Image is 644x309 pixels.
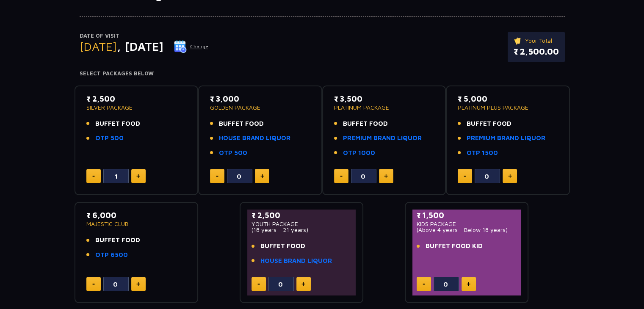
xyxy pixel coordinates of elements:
p: YOUTH PACKAGE [252,221,352,227]
p: (18 years - 21 years) [252,227,352,233]
img: minus [92,176,95,177]
p: KIDS PACKAGE [417,221,517,227]
img: minus [464,176,466,177]
span: BUFFET FOOD [95,119,140,129]
span: BUFFET FOOD [95,235,140,245]
a: OTP 6500 [95,250,128,260]
span: BUFFET FOOD KID [426,241,483,251]
p: PLATINUM PACKAGE [334,105,434,110]
a: OTP 500 [219,148,247,158]
a: OTP 1000 [343,148,375,158]
img: minus [92,284,95,285]
img: plus [508,174,512,178]
img: minus [257,284,260,285]
span: [DATE] [80,39,117,53]
a: OTP 500 [95,133,124,143]
img: minus [216,176,218,177]
span: , [DATE] [117,39,163,53]
span: BUFFET FOOD [343,119,388,129]
a: HOUSE BRAND LIQUOR [219,133,290,143]
p: PLATINUM PLUS PACKAGE [458,105,558,110]
a: OTP 1500 [467,148,498,158]
img: plus [467,282,470,286]
p: Your Total [514,36,559,45]
p: ₹ 3,500 [334,93,434,105]
img: plus [301,282,305,286]
p: ₹ 3,000 [210,93,310,105]
p: MAJESTIC CLUB [86,221,187,227]
img: plus [260,174,264,178]
p: ₹ 5,000 [458,93,558,105]
img: minus [423,284,425,285]
img: plus [384,174,388,178]
span: BUFFET FOOD [260,241,305,251]
img: plus [136,282,140,286]
p: ₹ 1,500 [417,210,517,221]
img: ticket [514,36,522,45]
span: BUFFET FOOD [467,119,511,129]
img: minus [340,176,343,177]
p: SILVER PACKAGE [86,105,187,110]
p: GOLDEN PACKAGE [210,105,310,110]
p: ₹ 6,000 [86,210,187,221]
p: ₹ 2,500.00 [514,45,559,58]
p: ₹ 2,500 [86,93,187,105]
span: BUFFET FOOD [219,119,264,129]
a: HOUSE BRAND LIQUOR [260,256,332,266]
img: plus [136,174,140,178]
a: PREMIUM BRAND LIQUOR [343,133,422,143]
a: PREMIUM BRAND LIQUOR [467,133,545,143]
p: Date of Visit [80,32,209,40]
button: Change [174,40,209,53]
h4: Select Packages Below [80,70,565,77]
p: (Above 4 years - Below 18 years) [417,227,517,233]
p: ₹ 2,500 [252,210,352,221]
